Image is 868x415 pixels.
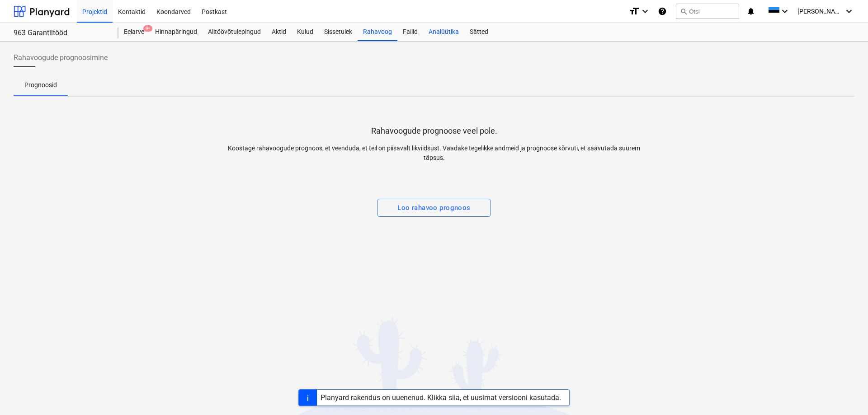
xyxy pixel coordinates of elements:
[14,28,108,38] div: 963 Garantiitööd
[24,80,57,90] p: Prognoosid
[14,52,108,63] span: Rahavoogude prognoosimine
[371,126,497,136] p: Rahavoogude prognoose veel pole.
[321,393,561,402] div: Planyard rakendus on uuenenud. Klikka siia, et uusimat versiooni kasutada.
[423,23,464,41] a: Analüütika
[397,202,471,214] div: Loo rahavoo prognoos
[118,23,150,41] a: Eelarve9+
[143,25,152,32] span: 9+
[319,23,358,41] a: Sissetulek
[118,23,150,41] div: Eelarve
[464,23,494,41] a: Sätted
[377,199,491,217] button: Loo rahavoo prognoos
[397,23,423,41] a: Failid
[224,144,644,163] p: Koostage rahavoogude prognoos, et veenduda, et teil on piisavalt likviidsust. Vaadake tegelikke a...
[292,23,319,41] a: Kulud
[203,23,266,41] a: Alltöövõtulepingud
[358,23,397,41] a: Rahavoog
[266,23,292,41] a: Aktid
[150,23,203,41] a: Hinnapäringud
